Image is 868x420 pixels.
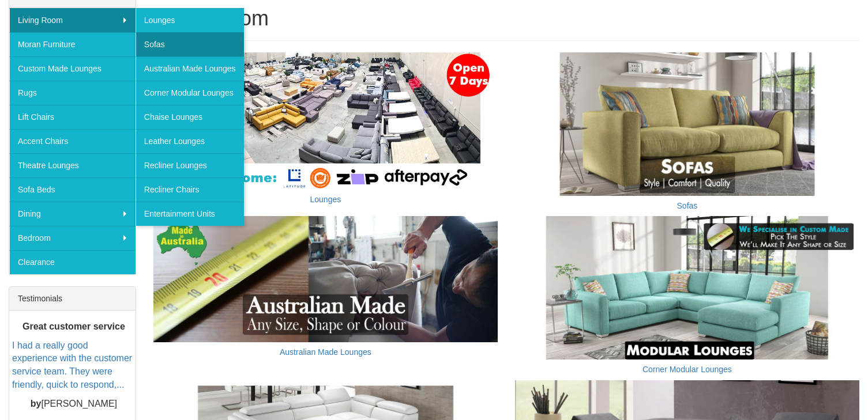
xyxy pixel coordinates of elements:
b: by [31,399,42,408]
a: Australian Made Lounges [136,56,244,81]
a: Recliner Chairs [136,177,244,202]
a: Recliner Lounges [136,153,244,177]
a: Dining [9,202,136,226]
a: Bedroom [9,226,136,250]
a: Chaise Lounges [136,105,244,129]
a: Sofas [677,201,698,210]
a: Leather Lounges [136,129,244,153]
b: Great customer service [22,321,125,331]
h1: Living Room [153,7,859,30]
a: Lounges [136,8,244,32]
img: Corner Modular Lounges [515,216,859,360]
p: [PERSON_NAME] [12,398,136,411]
a: Moran Furniture [9,32,136,56]
img: Lounges [153,52,498,190]
img: Sofas [515,52,859,196]
a: Entertainment Units [136,202,244,226]
a: Living Room [9,8,136,32]
a: Accent Chairs [9,129,136,153]
a: Custom Made Lounges [9,56,136,81]
a: Sofas [136,32,244,56]
a: Australian Made Lounges [280,347,371,357]
a: Clearance [9,250,136,274]
a: Corner Modular Lounges [136,81,244,105]
a: Sofa Beds [9,177,136,202]
a: Corner Modular Lounges [642,365,732,374]
a: I had a really good experience with the customer service team. They were friendly, quick to respo... [12,340,132,390]
a: Theatre Lounges [9,153,136,177]
a: Lift Chairs [9,105,136,129]
a: Lounges [310,195,341,204]
a: Rugs [9,81,136,105]
div: Testimonials [9,287,136,311]
img: Australian Made Lounges [153,216,498,342]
